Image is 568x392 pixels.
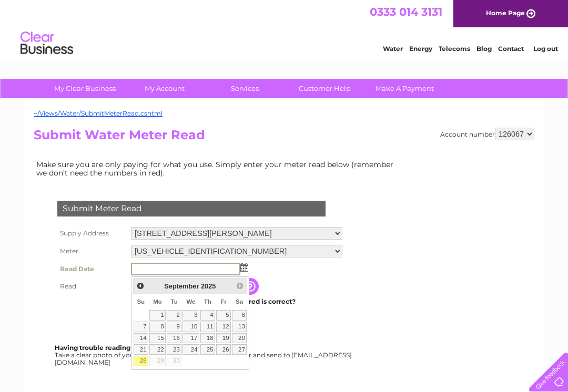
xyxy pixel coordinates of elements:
[121,79,208,98] a: My Account
[55,344,173,352] b: Having trouble reading your meter?
[55,242,128,260] th: Meter
[370,5,442,18] a: 0333 014 3131
[170,298,177,305] span: Tuesday
[164,282,199,290] span: September
[34,128,534,148] h2: Submit Water Meter Read
[57,201,326,216] div: Submit Meter Read
[182,333,199,344] a: 17
[167,310,181,321] a: 2
[409,45,432,53] a: Energy
[200,322,215,332] a: 11
[55,260,128,278] th: Read Date
[137,298,145,305] span: Sunday
[153,298,162,305] span: Monday
[55,344,353,366] div: Take a clear photo of your readings, tell us which supply it's for and send to [EMAIL_ADDRESS][DO...
[167,333,181,344] a: 16
[149,310,166,321] a: 1
[361,79,448,98] a: Make A Payment
[440,128,534,140] div: Account number
[55,278,128,295] th: Read
[232,310,247,321] a: 6
[34,158,402,180] td: Make sure you are only paying for what you use. Simply enter your meter read below (remember we d...
[281,79,368,98] a: Customer Help
[498,45,524,53] a: Contact
[135,280,147,292] a: Prev
[439,45,470,53] a: Telecoms
[216,344,231,355] a: 26
[200,344,215,355] a: 25
[186,298,195,305] span: Wednesday
[182,344,199,355] a: 24
[533,45,558,53] a: Log out
[136,282,145,290] span: Prev
[55,224,128,242] th: Supply Address
[200,310,215,321] a: 4
[204,298,211,305] span: Thursday
[149,322,166,332] a: 8
[216,310,231,321] a: 5
[232,322,247,332] a: 13
[149,333,166,344] a: 15
[167,344,181,355] a: 23
[200,333,215,344] a: 18
[149,344,166,355] a: 22
[201,282,216,290] span: 2025
[383,45,403,53] a: Water
[242,278,261,295] input: Information
[20,27,74,59] img: logo.png
[34,109,163,117] a: ~/Views/Water/SubmitMeterRead.cshtml
[236,298,243,305] span: Saturday
[476,45,492,53] a: Blog
[134,344,148,355] a: 21
[240,263,248,272] img: ...
[232,333,247,344] a: 20
[201,79,288,98] a: Services
[216,322,231,332] a: 12
[134,356,148,366] a: 28
[36,6,533,51] div: Clear Business is a trading name of Verastar Limited (registered in [GEOGRAPHIC_DATA] No. 3667643...
[182,322,199,332] a: 10
[220,298,227,305] span: Friday
[182,310,199,321] a: 3
[167,322,181,332] a: 9
[128,295,345,308] td: Are you sure the read you have entered is correct?
[232,344,247,355] a: 27
[216,333,231,344] a: 19
[134,322,148,332] a: 7
[42,79,128,98] a: My Clear Business
[134,333,148,344] a: 14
